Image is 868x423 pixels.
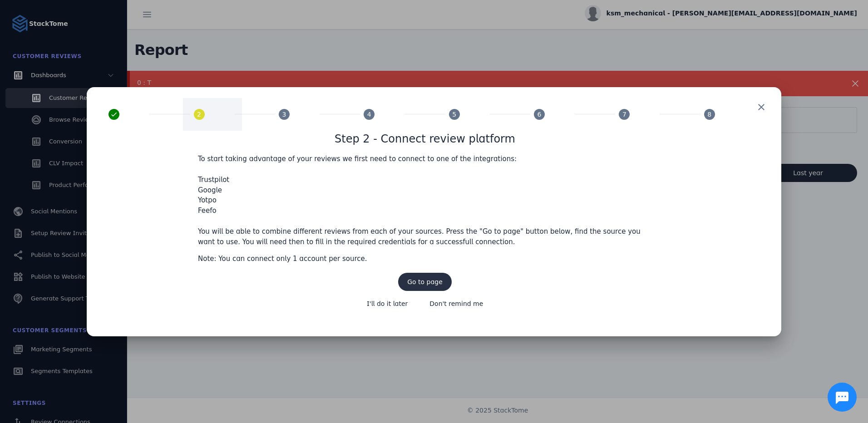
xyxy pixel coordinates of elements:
[198,154,652,164] p: To start taking advantage of your reviews we first need to connect to one of the integrations:
[420,295,492,313] button: Don't remind me
[198,254,652,264] p: Note: You can connect only 1 account per source.
[707,109,711,119] span: 8
[622,109,626,119] span: 7
[367,109,371,119] span: 4
[198,206,652,216] li: Feefo
[452,109,456,119] span: 5
[335,131,515,147] h1: Step 2 - Connect review platform
[198,175,652,185] li: Trustpilot
[108,109,119,120] mat-icon: done
[198,185,652,196] li: Google
[398,273,452,291] button: Go to page
[282,109,286,119] span: 3
[358,295,417,313] button: I'll do it later
[407,279,443,285] span: Go to page
[367,300,408,307] span: I'll do it later
[429,300,483,307] span: Don't remind me
[198,195,652,206] li: Yotpo
[198,226,652,247] p: You will be able to combine different reviews from each of your sources. Press the "Go to page" b...
[538,109,542,119] span: 6
[197,109,201,119] span: 2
